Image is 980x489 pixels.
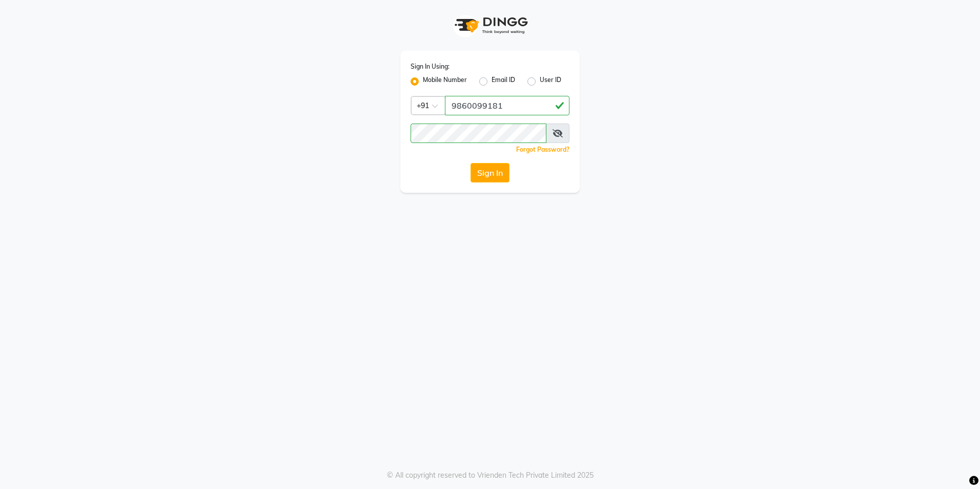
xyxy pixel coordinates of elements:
button: Sign In [471,163,509,182]
label: Sign In Using: [411,62,450,71]
input: Username [445,96,569,115]
a: Forgot Password? [516,146,569,153]
input: Username [411,124,546,143]
img: logo1.svg [449,10,531,40]
label: User ID [540,75,561,88]
label: Mobile Number [423,75,467,88]
label: Email ID [492,75,515,88]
